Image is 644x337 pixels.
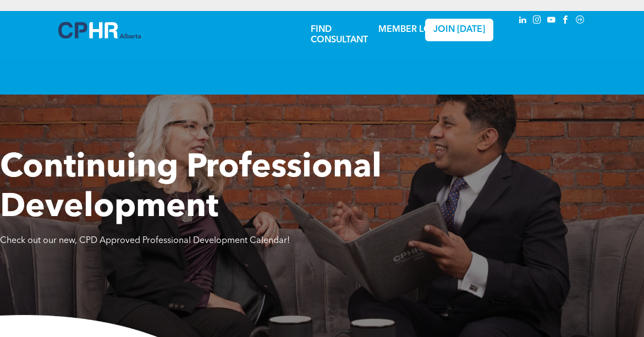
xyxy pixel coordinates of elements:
[546,14,558,29] a: youtube
[560,14,572,29] a: facebook
[58,22,141,38] img: A blue and white logo for cp alberta
[531,14,543,29] a: instagram
[425,19,494,41] a: JOIN [DATE]
[433,25,485,35] span: JOIN [DATE]
[574,14,586,29] a: Social network
[378,25,447,34] a: MEMBER LOGIN
[517,14,529,29] a: linkedin
[311,25,368,45] a: FIND CONSULTANT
